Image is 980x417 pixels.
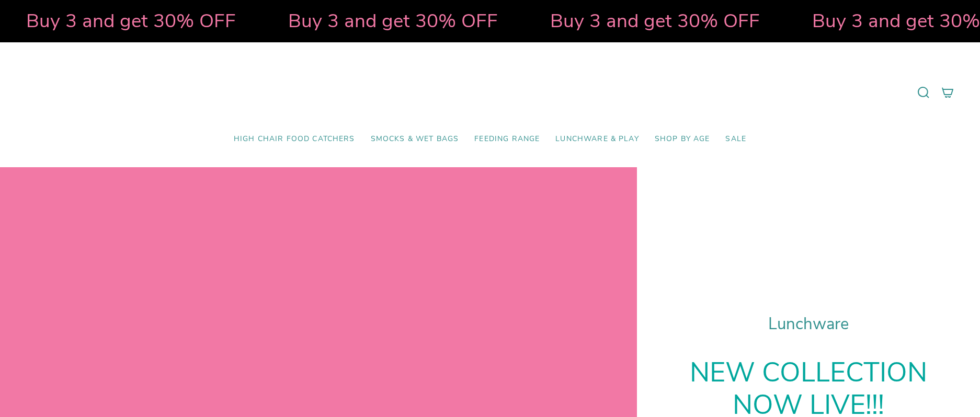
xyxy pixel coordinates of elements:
h1: Lunchware [663,315,954,334]
span: SALE [725,135,746,144]
a: Lunchware & Play [548,127,646,152]
a: Feeding Range [466,127,548,152]
strong: Buy 3 and get 30% OFF [288,8,498,34]
a: SALE [717,127,754,152]
span: Shop by Age [655,135,710,144]
strong: Buy 3 and get 30% OFF [550,8,760,34]
strong: Buy 3 and get 30% OFF [26,8,236,34]
a: Mumma’s Little Helpers [400,58,580,127]
span: Smocks & Wet Bags [371,135,459,144]
a: High Chair Food Catchers [226,127,363,152]
span: Feeding Range [474,135,540,144]
a: Shop by Age [647,127,718,152]
span: High Chair Food Catchers [234,135,355,144]
a: Smocks & Wet Bags [363,127,467,152]
span: Lunchware & Play [555,135,639,144]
